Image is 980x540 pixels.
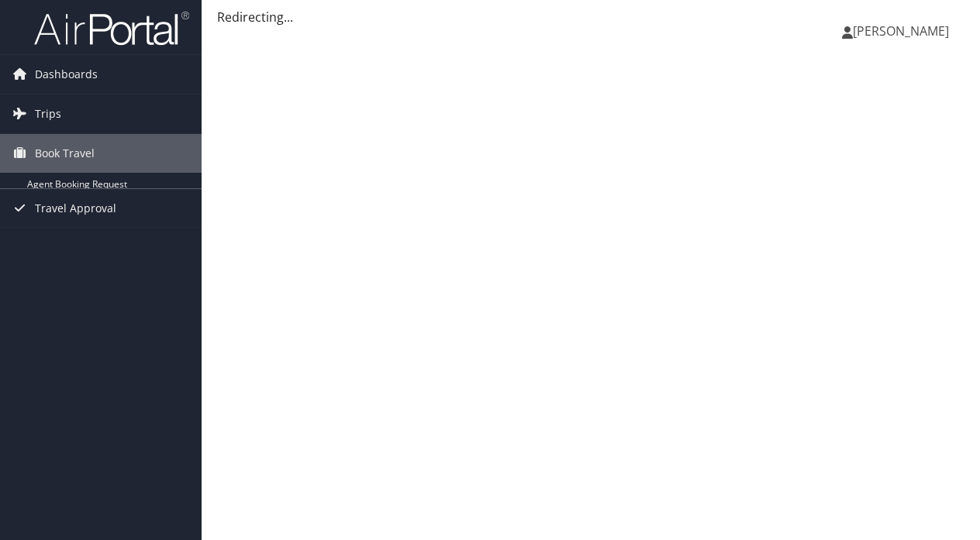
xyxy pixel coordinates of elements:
[842,8,964,54] a: [PERSON_NAME]
[35,95,61,133] span: Trips
[217,8,964,26] div: Redirecting...
[853,22,949,40] span: [PERSON_NAME]
[35,134,95,173] span: Book Travel
[35,55,98,94] span: Dashboards
[34,10,189,46] img: airportal-logo.png
[35,189,116,228] span: Travel Approval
